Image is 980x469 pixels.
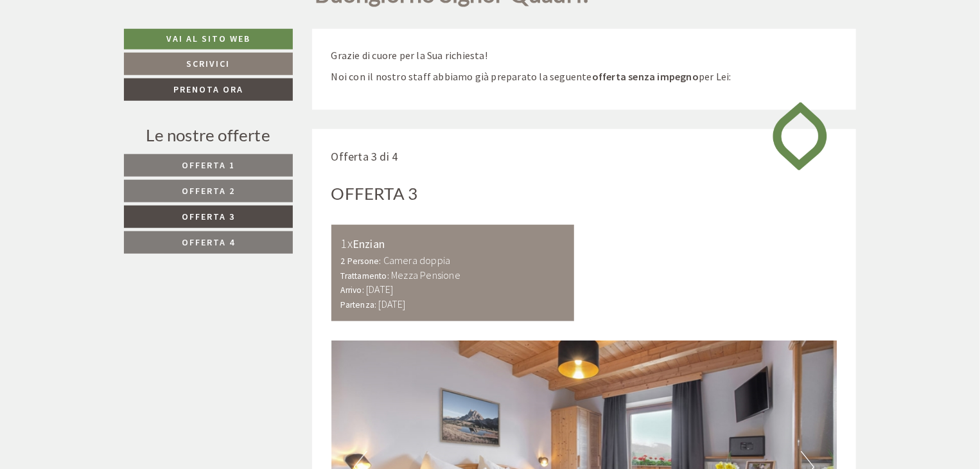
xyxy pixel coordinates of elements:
[341,235,353,251] b: 1x
[331,69,837,84] p: Noi con il nostro staff abbiamo già preparato la seguente per Lei:
[366,283,393,296] b: [DATE]
[383,254,451,267] b: Camera doppia
[331,182,418,206] div: Offerta 3
[182,159,235,171] span: Offerta 1
[331,149,398,164] span: Offerta 3 di 4
[182,185,235,197] span: Offerta 2
[341,285,364,296] small: Arrivo:
[341,256,381,267] small: 2 Persone:
[124,78,293,101] a: Prenota ora
[10,35,200,75] div: Buon giorno, come possiamo aiutarla?
[391,269,460,281] b: Mezza Pensione
[124,53,293,75] a: Scrivici
[379,297,406,310] b: [DATE]
[341,234,565,253] div: Enzian
[182,236,235,248] span: Offerta 4
[592,70,699,83] strong: offerta senza impegno
[763,91,837,182] img: image
[441,339,506,361] button: Invia
[124,29,293,49] a: Vai al sito web
[182,211,235,222] span: Offerta 3
[331,48,837,63] p: Grazie di cuore per la Sua richiesta!
[341,299,377,310] small: Partenza:
[20,38,194,48] div: [GEOGRAPHIC_DATA]
[20,63,194,72] small: 20:57
[124,123,293,147] div: Le nostre offerte
[341,270,389,281] small: Trattamento:
[220,10,286,32] div: domenica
